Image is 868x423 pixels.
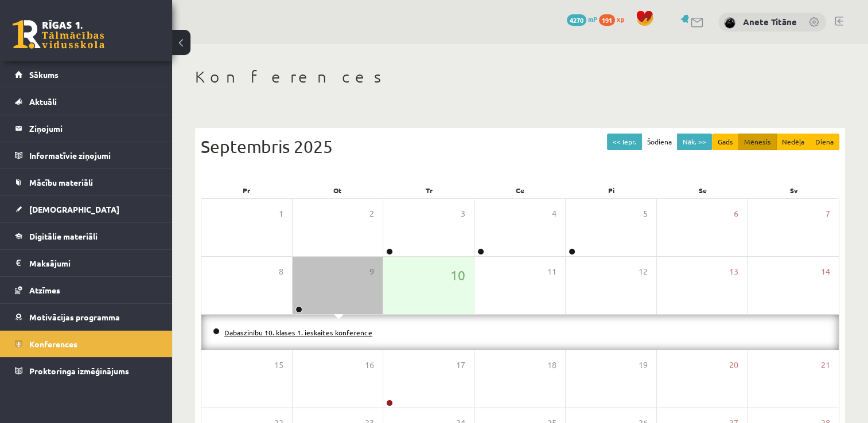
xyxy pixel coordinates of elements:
[15,331,158,357] a: Konferences
[15,304,158,330] a: Motivācijas programma
[201,134,839,159] div: Septembris 2025
[13,20,104,49] a: Rīgas 1. Tālmācības vidusskola
[617,14,624,23] span: xp
[712,134,739,150] button: Gads
[657,182,748,198] div: Se
[677,134,712,150] button: Nāk. >>
[29,142,158,169] legend: Informatīvie ziņojumi
[15,223,158,249] a: Digitālie materiāli
[15,250,158,276] a: Maksājumi
[29,177,93,187] span: Mācību materiāli
[383,182,474,198] div: Tr
[738,134,777,150] button: Mēnesis
[369,265,374,278] span: 9
[734,207,738,220] span: 6
[15,277,158,303] a: Atzīmes
[15,358,158,384] a: Proktoringa izmēģinājums
[729,359,738,371] span: 20
[826,207,830,220] span: 7
[29,285,60,295] span: Atzīmes
[599,14,615,26] span: 191
[15,88,158,115] a: Aktuāli
[29,250,158,276] legend: Maksājumi
[201,182,292,198] div: Pr
[821,265,830,278] span: 14
[567,14,597,23] a: 4270 mP
[15,142,158,169] a: Informatīvie ziņojumi
[29,366,129,376] span: Proktoringa izmēģinājums
[365,359,374,371] span: 16
[607,134,642,150] button: << Iepr.
[566,182,657,198] div: Pi
[29,339,77,349] span: Konferences
[224,328,372,337] a: Dabaszinību 10. klases 1. ieskaites konference
[450,265,465,285] span: 10
[724,17,735,29] img: Anete Titāne
[15,61,158,88] a: Sākums
[643,207,648,220] span: 5
[821,359,830,371] span: 21
[15,115,158,142] a: Ziņojumi
[639,265,648,278] span: 12
[641,134,678,150] button: Šodiena
[29,231,98,241] span: Digitālie materiāli
[461,207,465,220] span: 3
[274,359,283,371] span: 15
[776,134,810,150] button: Nedēļa
[29,115,158,142] legend: Ziņojumi
[292,182,383,198] div: Ot
[29,96,57,107] span: Aktuāli
[639,359,648,371] span: 19
[279,207,283,220] span: 1
[547,359,556,371] span: 18
[15,196,158,222] a: [DEMOGRAPHIC_DATA]
[729,265,738,278] span: 13
[567,14,586,26] span: 4270
[29,69,59,80] span: Sākums
[547,265,556,278] span: 11
[369,207,374,220] span: 2
[195,67,845,87] h1: Konferences
[474,182,566,198] div: Ce
[599,14,630,23] a: 191 xp
[748,182,839,198] div: Sv
[456,359,465,371] span: 17
[588,14,597,23] span: mP
[279,265,283,278] span: 8
[29,312,120,322] span: Motivācijas programma
[809,134,839,150] button: Diena
[15,169,158,195] a: Mācību materiāli
[552,207,556,220] span: 4
[29,204,119,214] span: [DEMOGRAPHIC_DATA]
[743,16,797,28] a: Anete Titāne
